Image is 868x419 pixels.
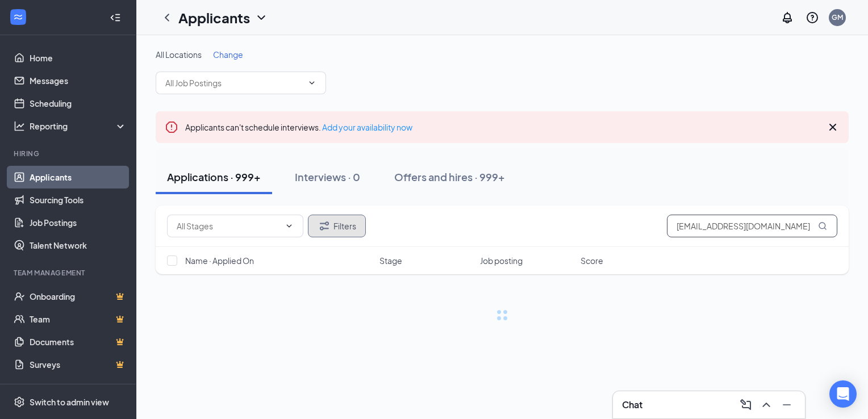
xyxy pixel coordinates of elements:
[167,170,261,184] div: Applications · 999+
[308,215,366,237] button: Filter Filters
[14,396,25,408] svg: Settings
[480,255,523,266] span: Job posting
[30,120,127,132] div: Reporting
[14,149,124,158] div: Hiring
[581,255,603,266] span: Score
[213,49,243,60] span: Change
[254,11,268,24] svg: ChevronDown
[165,77,303,89] input: All Job Postings
[318,219,331,233] svg: Filter
[307,78,316,87] svg: ChevronDown
[185,122,412,132] span: Applicants can't schedule interviews.
[667,215,837,237] input: Search in applications
[739,398,753,412] svg: ComposeMessage
[285,221,294,231] svg: ChevronDown
[30,234,127,257] a: Talent Network
[778,396,796,414] button: Minimize
[30,69,127,92] a: Messages
[622,399,642,411] h3: Chat
[14,120,25,132] svg: Analysis
[14,268,124,278] div: Team Management
[394,170,505,184] div: Offers and hires · 999+
[30,211,127,234] a: Job Postings
[806,11,819,24] svg: QuestionInfo
[177,220,280,232] input: All Stages
[757,396,775,414] button: ChevronUp
[832,12,843,22] div: GM
[30,396,109,408] div: Switch to admin view
[30,330,127,353] a: DocumentsCrown
[156,49,202,60] span: All Locations
[178,8,250,27] h1: Applicants
[295,170,360,184] div: Interviews · 0
[30,47,127,69] a: Home
[759,398,773,412] svg: ChevronUp
[12,11,24,23] svg: WorkstreamLogo
[829,380,857,408] div: Open Intercom Messenger
[30,353,127,376] a: SurveysCrown
[781,11,794,24] svg: Notifications
[185,255,254,266] span: Name · Applied On
[379,255,402,266] span: Stage
[30,166,127,188] a: Applicants
[826,120,840,134] svg: Cross
[30,92,127,115] a: Scheduling
[30,188,127,211] a: Sourcing Tools
[165,120,178,134] svg: Error
[322,122,412,132] a: Add your availability now
[30,285,127,308] a: OnboardingCrown
[818,221,827,231] svg: MagnifyingGlass
[737,396,755,414] button: ComposeMessage
[30,308,127,330] a: TeamCrown
[110,12,121,23] svg: Collapse
[780,398,794,412] svg: Minimize
[160,11,174,24] svg: ChevronLeft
